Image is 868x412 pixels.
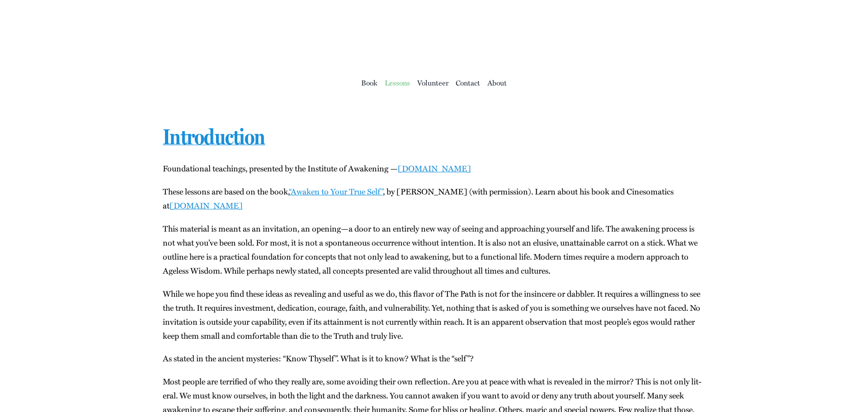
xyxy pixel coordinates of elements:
p: While we hope you find these ideas as reveal­ing and use­ful as we do, this fla­vor of The Path i... [163,287,705,343]
a: Con­tact [456,76,480,89]
a: Lessons [385,76,410,89]
img: Institute of Awakening [377,14,491,68]
a: [DOMAIN_NAME] [170,199,243,211]
a: [DOMAIN_NAME] [398,162,471,174]
a: Book [361,76,377,89]
a: “Awak­en to Your True Self” [289,185,383,197]
a: ioa-logo [377,12,491,24]
p: This mate­r­i­al is meant as an invi­ta­tion, an opening—a door to an entire­ly new way of see­in... [163,222,705,278]
nav: Main [163,68,705,97]
p: These lessons are based on the book, , by [PERSON_NAME] (with per­mis­sion). Learn about his book... [163,185,705,213]
p: As stat­ed in the ancient mys­ter­ies: “Know Thy­self”. What is it to know? What is the “self”? [163,351,705,365]
a: About [487,76,507,89]
a: Introduction [163,124,265,149]
a: Vol­un­teer [417,76,448,89]
p: Foun­da­tion­al teach­ings, pre­sent­ed by the Insti­tute of Awak­en­ing — [163,161,705,175]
